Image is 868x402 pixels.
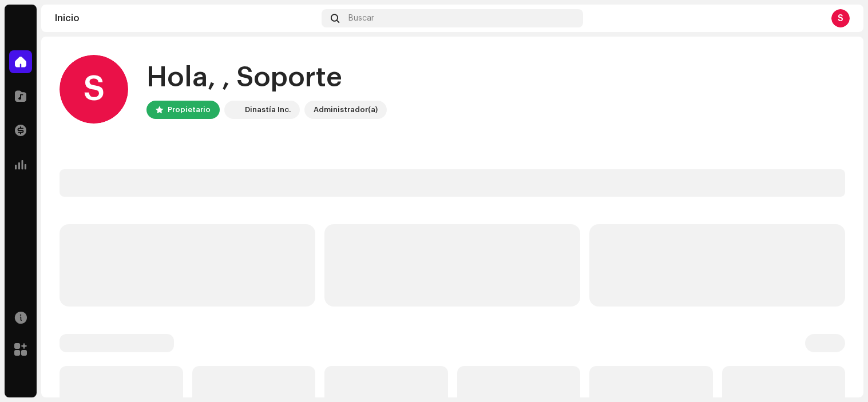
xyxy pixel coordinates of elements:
div: Administrador(a) [314,103,378,117]
div: Dinastía Inc. [245,103,291,117]
img: 48257be4-38e1-423f-bf03-81300282f8d9 [227,103,240,117]
span: Buscar [348,14,374,23]
div: Inicio [55,14,317,23]
div: Hola, , Soporte [146,59,387,96]
div: S [60,55,128,124]
div: Propietario [168,103,211,117]
div: S [831,9,850,27]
